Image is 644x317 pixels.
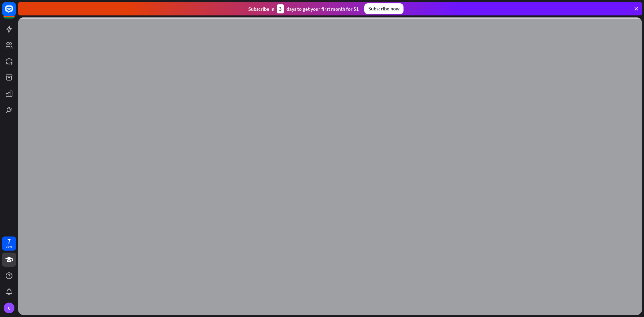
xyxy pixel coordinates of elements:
[6,244,12,249] div: days
[277,4,284,13] div: 3
[2,236,16,251] a: 7 days
[364,3,404,14] div: Subscribe now
[7,238,11,244] div: 7
[4,303,14,313] div: C
[248,4,359,13] div: Subscribe in days to get your first month for $1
